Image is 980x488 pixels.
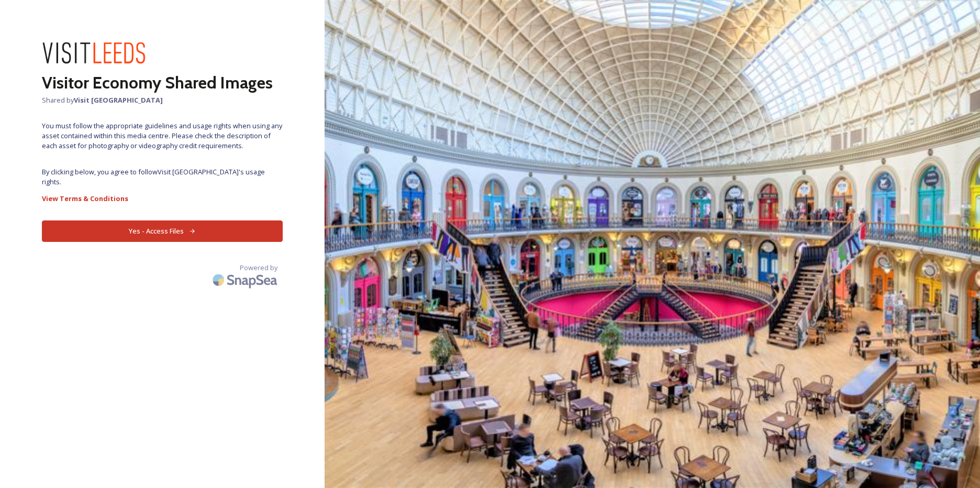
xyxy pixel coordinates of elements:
span: By clicking below, you agree to follow Visit [GEOGRAPHIC_DATA] 's usage rights. [42,167,283,187]
button: Yes - Access Files [42,220,283,242]
strong: View Terms & Conditions [42,194,128,203]
img: SnapSea Logo [209,268,283,292]
h2: Visitor Economy Shared Images [42,70,283,95]
a: View Terms & Conditions [42,192,283,205]
span: Powered by [240,263,277,273]
span: Shared by [42,95,283,105]
strong: Visit [GEOGRAPHIC_DATA] [74,95,163,105]
img: download%20(2).png [42,42,147,65]
span: You must follow the appropriate guidelines and usage rights when using any asset contained within... [42,121,283,151]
